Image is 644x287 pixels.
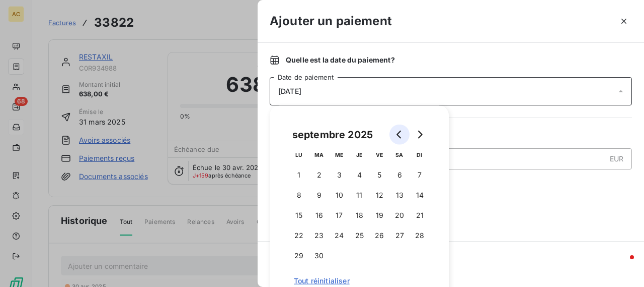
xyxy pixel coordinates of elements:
[309,185,329,205] button: 9
[389,165,410,185] button: 6
[329,185,349,205] button: 10
[389,185,410,205] button: 13
[329,205,349,225] button: 17
[389,225,410,246] button: 27
[329,165,349,185] button: 3
[389,205,410,225] button: 20
[389,125,410,145] button: Go to previous month
[410,125,430,145] button: Go to next month
[369,205,389,225] button: 19
[369,165,389,185] button: 5
[289,145,309,165] th: lundi
[289,246,309,266] button: 29
[278,87,301,95] span: [DATE]
[289,225,309,246] button: 22
[349,205,369,225] button: 18
[289,127,376,143] div: septembre 2025
[410,205,430,225] button: 21
[410,145,430,165] th: dimanche
[349,225,369,246] button: 25
[309,145,329,165] th: mardi
[309,205,329,225] button: 16
[309,225,329,246] button: 23
[309,165,329,185] button: 2
[289,165,309,185] button: 1
[410,225,430,246] button: 28
[369,185,389,205] button: 12
[410,185,430,205] button: 14
[410,165,430,185] button: 7
[329,145,349,165] th: mercredi
[289,185,309,205] button: 8
[369,225,389,246] button: 26
[369,145,389,165] th: vendredi
[270,12,392,30] h3: Ajouter un paiement
[349,185,369,205] button: 11
[389,145,410,165] th: samedi
[329,225,349,246] button: 24
[286,55,395,65] span: Quelle est la date du paiement ?
[270,178,632,188] span: Nouveau solde dû :
[309,246,329,266] button: 30
[289,205,309,225] button: 15
[610,253,634,277] iframe: Intercom live chat
[349,165,369,185] button: 4
[294,277,425,285] span: Tout réinitialiser
[349,145,369,165] th: jeudi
